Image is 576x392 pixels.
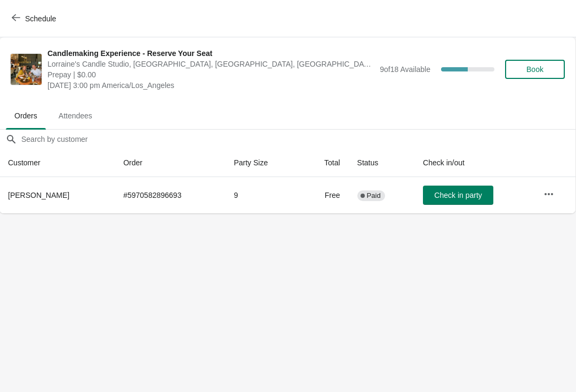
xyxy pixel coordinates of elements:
span: Candlemaking Experience - Reserve Your Seat [47,48,374,59]
td: 9 [225,177,300,213]
span: [PERSON_NAME] [8,191,69,199]
img: Candlemaking Experience - Reserve Your Seat [11,54,42,85]
span: 9 of 18 Available [380,65,430,74]
button: Check in party [423,186,493,205]
th: Check in/out [414,149,535,177]
td: Free [300,177,348,213]
span: Schedule [25,14,56,23]
th: Total [300,149,348,177]
td: # 5970582896693 [115,177,225,213]
span: [DATE] 3:00 pm America/Los_Angeles [47,80,374,91]
button: Book [505,60,565,79]
button: Schedule [5,9,65,28]
span: Prepay | $0.00 [47,69,374,80]
span: Check in party [434,191,482,199]
span: Paid [367,191,381,200]
span: Orders [6,106,46,125]
span: Attendees [50,106,101,125]
th: Order [115,149,225,177]
span: Book [526,65,543,74]
input: Search by customer [21,130,575,149]
span: Lorraine's Candle Studio, [GEOGRAPHIC_DATA], [GEOGRAPHIC_DATA], [GEOGRAPHIC_DATA], [GEOGRAPHIC_DATA] [47,59,374,69]
th: Status [349,149,414,177]
th: Party Size [225,149,300,177]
